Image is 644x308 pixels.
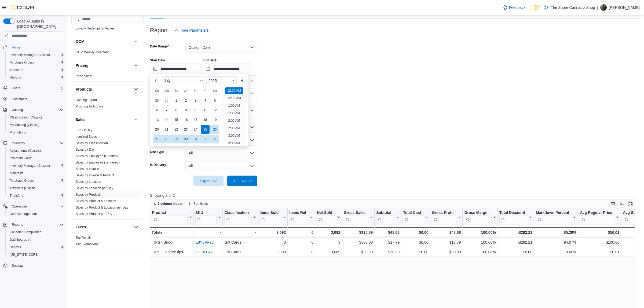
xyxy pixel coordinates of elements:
span: Reports [8,244,64,250]
button: My Catalog (Classic) [5,121,66,129]
div: Gross Profit [432,210,456,216]
a: E8Y0RF73 [195,240,214,245]
button: Next month [238,76,246,85]
span: Reports [10,245,21,249]
h3: OCM [76,39,85,44]
ul: Time [222,87,246,144]
button: Reports [10,221,25,228]
label: Use Type [150,150,164,154]
button: Enter fullscreen [627,201,634,207]
button: Net Sold [317,210,340,224]
div: day-30 [162,96,171,105]
button: Home [1,43,66,51]
button: Avg Regular Price [580,210,619,224]
button: Pricing [133,62,139,69]
button: Open list of options [250,91,254,96]
div: Fr [201,87,210,95]
div: Avg Regular Price [580,210,615,224]
span: Inventory Count [10,156,32,160]
a: [US_STATE] CCRS [8,251,40,258]
div: Total Cost [403,210,424,216]
div: day-2 [182,96,190,105]
div: day-6 [153,106,161,114]
button: Inventory [10,140,27,146]
div: Gross Margin [464,210,491,224]
span: End Of Day [76,128,92,132]
span: Operations [10,203,64,210]
label: Is Delivery [150,163,166,167]
p: The Shore Cannabiz Shop [551,4,595,11]
button: Reports [5,74,66,81]
span: Cash Management [10,212,37,216]
button: Sales [133,116,139,123]
button: Reports [1,221,66,228]
div: day-10 [191,106,200,114]
a: Sales by Classification [76,141,108,145]
div: day-17 [191,116,200,124]
a: Price Sheet [76,74,92,78]
a: Reports [8,74,23,81]
div: day-23 [182,125,190,134]
div: Total Discount [499,210,528,216]
span: Inventory [12,141,25,145]
button: Promotions [5,129,66,136]
div: day-9 [182,106,190,114]
div: day-31 [191,135,200,143]
li: 2:30 AM [226,125,242,131]
span: Reports [12,222,23,227]
div: Product [152,210,188,224]
span: Sales by Employee (Created) [76,154,118,158]
button: [US_STATE] CCRS [5,251,66,258]
li: 1:30 AM [226,110,242,116]
button: Adjustments (Classic) [5,147,66,154]
div: day-2 [211,135,219,143]
button: Users [10,85,22,91]
div: Net Sold [317,210,336,216]
button: Gross Margin [464,210,496,224]
button: OCM [76,39,132,44]
button: Catalog [10,107,25,113]
button: Open list of options [250,79,254,83]
button: Inventory Count [5,154,66,162]
button: Previous Month [152,76,161,85]
button: Display options [619,201,625,207]
span: Loyalty Redemption Values [76,26,115,31]
div: day-1 [172,96,181,105]
button: Items Ref [289,210,313,224]
button: Transfers [5,192,66,199]
a: Inventory Count [8,155,35,161]
h3: Report [150,27,168,34]
span: Load All Apps in [GEOGRAPHIC_DATA] [15,18,64,29]
a: 8JE8LLA2 [195,250,213,254]
span: Dashboards [10,238,31,242]
span: Transfers [10,194,23,198]
span: Settings [12,264,23,268]
button: Pricing [76,63,132,68]
div: Items Ref [289,210,309,216]
button: Operations [1,203,66,210]
span: Inventory Count [8,155,64,161]
button: Products [76,87,132,92]
div: Gross Profit [432,210,456,224]
a: Catalog Export [76,98,97,102]
button: Classification [224,210,256,224]
button: Manifests [5,169,66,177]
button: Items Sold [259,210,286,224]
div: Products [71,97,144,112]
span: Users [12,86,20,90]
span: 1 column hidden [158,202,183,206]
a: Transfers (Classic) [8,185,39,191]
div: SKU [195,210,217,216]
button: Sort fields [186,201,210,207]
a: Sales by Product per Day [76,212,112,216]
div: Mo [162,87,171,95]
a: Inventory Manager (Classic) [8,162,52,169]
li: 3:00 AM [226,132,242,139]
span: Products to Archive [76,104,103,109]
button: Subtotal [376,210,400,224]
a: Home [10,44,23,51]
img: Cova [11,5,35,10]
h3: Taxes [76,224,86,230]
span: Classification (Classic) [8,114,64,121]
